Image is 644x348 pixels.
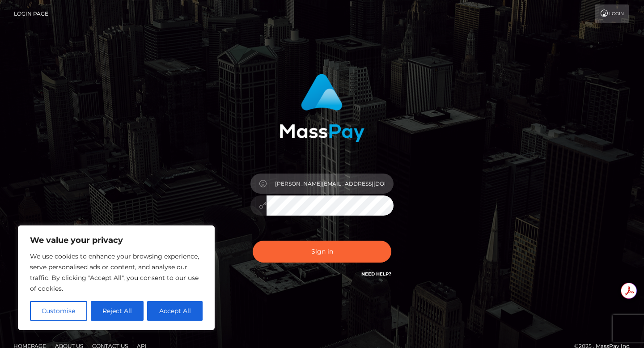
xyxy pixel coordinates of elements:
[595,4,629,23] a: Login
[280,74,364,142] img: MassPay Login
[91,301,144,321] button: Reject All
[30,235,203,246] p: We value your privacy
[14,4,48,23] a: Login Page
[147,301,203,321] button: Accept All
[361,271,391,277] a: Need Help?
[18,225,215,330] div: We value your privacy
[253,241,391,263] button: Sign in
[267,174,394,194] input: Username...
[30,251,203,294] p: We use cookies to enhance your browsing experience, serve personalised ads or content, and analys...
[30,301,87,321] button: Customise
